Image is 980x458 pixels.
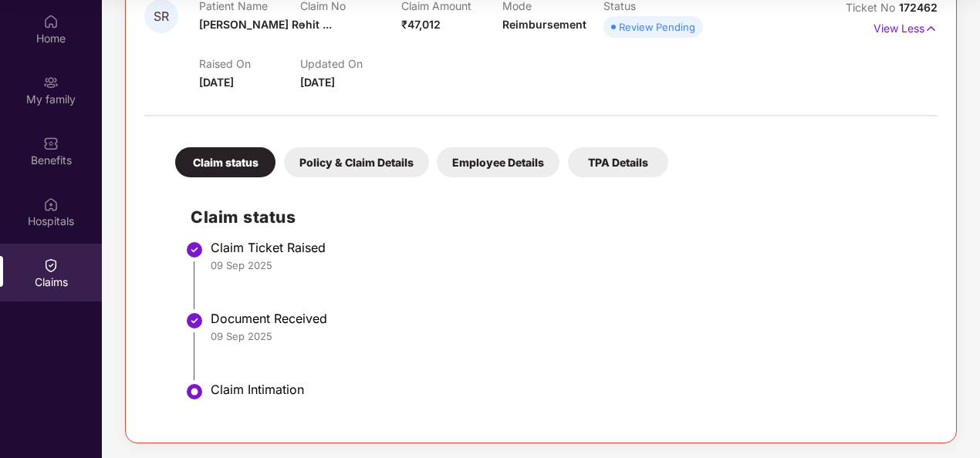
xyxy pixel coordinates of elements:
[401,18,441,31] span: ₹47,012
[185,241,204,259] img: svg+xml;base64,PHN2ZyBpZD0iU3RlcC1Eb25lLTMyeDMyIiB4bWxucz0iaHR0cDovL3d3dy53My5vcmcvMjAwMC9zdmciIH...
[300,76,335,89] span: [DATE]
[43,75,59,90] img: svg+xml;base64,PHN2ZyB3aWR0aD0iMjAiIGhlaWdodD0iMjAiIHZpZXdCb3g9IjAgMCAyMCAyMCIgZmlsbD0ibm9uZSIgeG...
[185,312,204,330] img: svg+xml;base64,PHN2ZyBpZD0iU3RlcC1Eb25lLTMyeDMyIiB4bWxucz0iaHR0cDovL3d3dy53My5vcmcvMjAwMC9zdmciIH...
[211,240,922,255] div: Claim Ticket Raised
[211,329,922,343] div: 09 Sep 2025
[175,147,275,177] div: Claim status
[43,258,59,273] img: svg+xml;base64,PHN2ZyBpZD0iQ2xhaW0iIHhtbG5zPSJodHRwOi8vd3d3LnczLm9yZy8yMDAwL3N2ZyIgd2lkdGg9IjIwIi...
[924,20,938,37] img: svg+xml;base64,PHN2ZyB4bWxucz0iaHR0cDovL3d3dy53My5vcmcvMjAwMC9zdmciIHdpZHRoPSIxNyIgaGVpZ2h0PSIxNy...
[211,311,922,326] div: Document Received
[185,382,204,401] img: svg+xml;base64,PHN2ZyBpZD0iU3RlcC1BY3RpdmUtMzJ4MzIiIHhtbG5zPSJodHRwOi8vd3d3LnczLm9yZy8yMDAwL3N2Zy...
[300,18,306,31] span: -
[619,19,695,35] div: Review Pending
[43,14,59,29] img: svg+xml;base64,PHN2ZyBpZD0iSG9tZSIgeG1sbnM9Imh0dHA6Ly93d3cudzMub3JnLzIwMDAvc3ZnIiB3aWR0aD0iMjAiIG...
[502,18,586,31] span: Reimbursement
[300,57,401,70] p: Updated On
[43,197,59,212] img: svg+xml;base64,PHN2ZyBpZD0iSG9zcGl0YWxzIiB4bWxucz0iaHR0cDovL3d3dy53My5vcmcvMjAwMC9zdmciIHdpZHRoPS...
[211,258,922,272] div: 09 Sep 2025
[437,147,559,177] div: Employee Details
[191,204,922,230] h2: Claim status
[199,18,332,31] span: [PERSON_NAME] Rohit ...
[199,57,300,70] p: Raised On
[899,1,938,14] span: 172462
[211,382,922,397] div: Claim Intimation
[568,147,668,177] div: TPA Details
[846,1,899,14] span: Ticket No
[284,147,429,177] div: Policy & Claim Details
[874,16,938,37] p: View Less
[154,10,169,23] span: SR
[43,136,59,151] img: svg+xml;base64,PHN2ZyBpZD0iQmVuZWZpdHMiIHhtbG5zPSJodHRwOi8vd3d3LnczLm9yZy8yMDAwL3N2ZyIgd2lkdGg9Ij...
[199,76,234,89] span: [DATE]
